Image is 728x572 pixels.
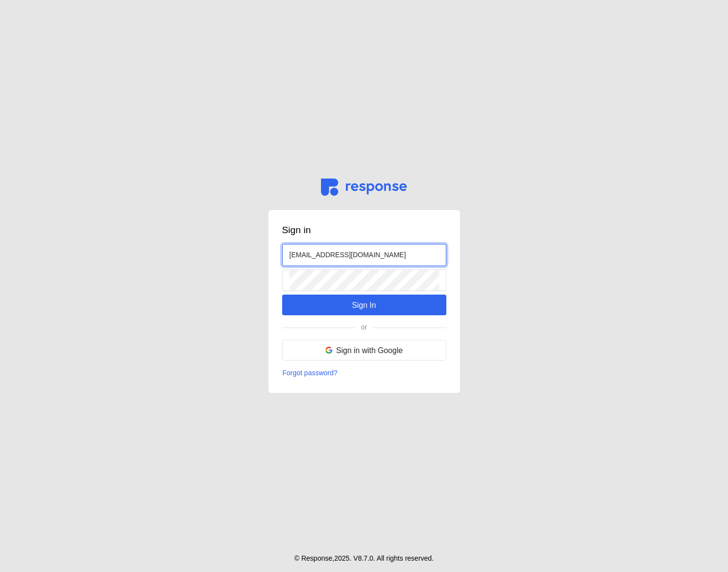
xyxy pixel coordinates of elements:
[290,244,439,266] input: Email
[282,224,446,237] h3: Sign in
[283,368,338,379] p: Forgot password?
[282,340,446,361] button: Sign in with Google
[361,322,367,333] p: or
[294,553,434,564] p: © Response, 2025 . V 8.7.0 . All rights reserved.
[325,347,332,354] img: svg%3e
[282,367,338,379] button: Forgot password?
[282,295,446,315] button: Sign In
[321,179,407,196] img: svg%3e
[336,344,403,357] p: Sign in with Google
[352,299,376,311] p: Sign In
